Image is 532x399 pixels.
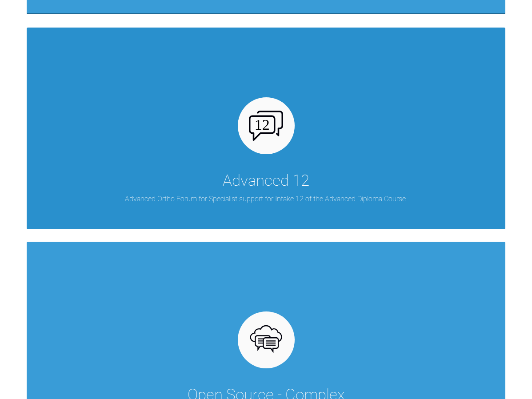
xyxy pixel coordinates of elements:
[27,27,505,228] a: Advanced 12Advanced Ortho Forum for Specialist support for Intake 12 of the Advanced Diploma Course.
[249,111,283,141] img: advanced-12.503f70cd.svg
[223,168,309,193] div: Advanced 12
[125,193,407,205] p: Advanced Ortho Forum for Specialist support for Intake 12 of the Advanced Diploma Course.
[249,323,283,357] img: opensource.6e495855.svg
